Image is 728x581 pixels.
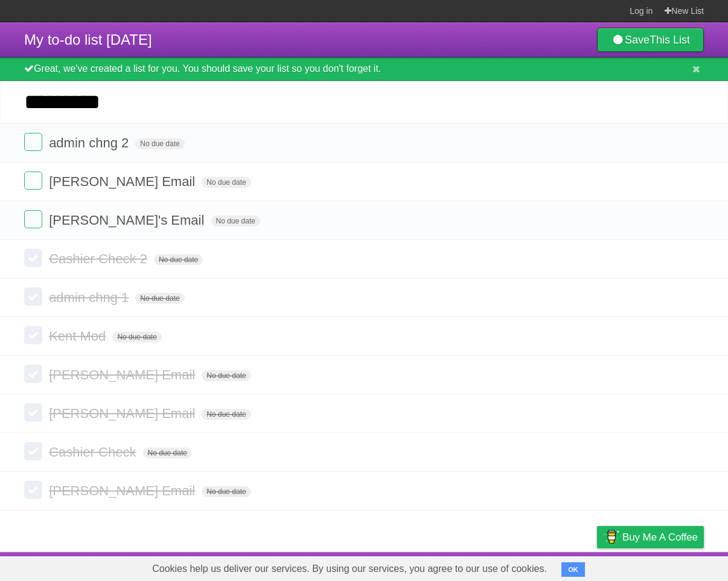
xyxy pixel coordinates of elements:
span: Cookies help us deliver our services. By using our services, you agree to our use of cookies. [140,557,559,581]
label: Done [24,133,42,151]
img: Buy me a coffee [603,527,619,547]
span: No due date [154,254,203,265]
b: This List [650,34,690,46]
button: OK [561,562,585,577]
span: Cashier Check 2 [49,251,150,266]
span: [PERSON_NAME] Email [49,483,198,498]
label: Done [24,172,42,190]
a: Privacy [581,555,613,578]
span: [PERSON_NAME] Email [49,406,198,421]
label: Done [24,249,42,267]
span: No due date [202,370,251,381]
a: Buy me a coffee [597,526,704,548]
span: Buy me a coffee [622,527,698,548]
label: Done [24,210,42,228]
span: No due date [211,216,260,226]
span: No due date [202,177,251,188]
span: admin chng 2 [49,135,132,150]
span: My to-do list [DATE] [24,31,152,48]
span: [PERSON_NAME] Email [49,367,198,382]
span: No due date [135,138,184,149]
span: Cashier Check [49,445,139,460]
a: Suggest a feature [628,555,704,578]
span: Kent Mod [49,329,109,344]
span: No due date [202,409,251,420]
span: admin chng 1 [49,290,132,305]
label: Done [24,481,42,499]
label: Done [24,326,42,344]
span: No due date [112,332,161,342]
a: Developers [476,555,525,578]
span: No due date [202,486,251,497]
a: Terms [540,555,567,578]
label: Done [24,442,42,460]
label: Done [24,403,42,422]
a: SaveThis List [597,28,704,52]
span: [PERSON_NAME] Email [49,174,198,189]
span: No due date [135,293,184,304]
label: Done [24,287,42,306]
label: Done [24,365,42,383]
span: [PERSON_NAME]'s Email [49,213,207,228]
a: About [436,555,462,578]
span: No due date [143,448,192,458]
